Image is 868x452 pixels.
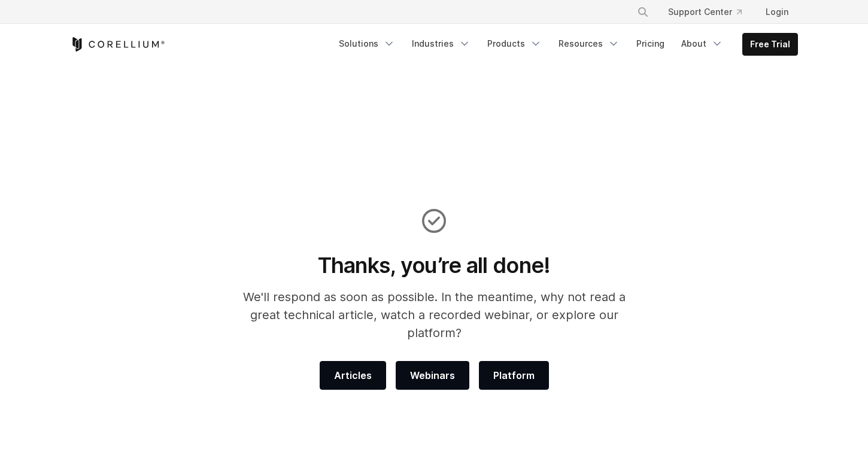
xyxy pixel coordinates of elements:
[623,1,798,23] div: Navigation Menu
[227,288,642,342] p: We'll respond as soon as possible. In the meantime, why not read a great technical article, watch...
[70,37,165,51] a: Corellium Home
[493,368,535,383] span: Platform
[410,368,455,383] span: Webinars
[332,33,798,56] div: Navigation Menu
[674,33,730,54] a: About
[334,368,372,383] span: Articles
[551,33,627,54] a: Resources
[743,34,797,55] a: Free Trial
[396,361,469,390] a: Webinars
[480,33,549,54] a: Products
[479,361,549,390] a: Platform
[332,33,402,54] a: Solutions
[629,33,672,54] a: Pricing
[320,361,386,390] a: Articles
[658,1,751,23] a: Support Center
[756,1,798,23] a: Login
[632,1,654,23] button: Search
[227,252,642,278] h1: Thanks, you’re all done!
[405,33,478,54] a: Industries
